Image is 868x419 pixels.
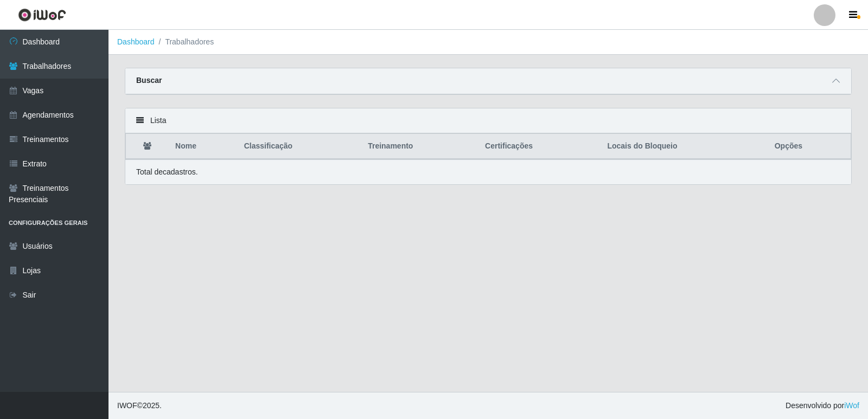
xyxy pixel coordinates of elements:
th: Locais do Bloqueio [601,134,768,159]
a: iWof [844,401,859,410]
a: Dashboard [117,37,155,46]
span: IWOF [117,401,137,410]
th: Certificações [478,134,601,159]
th: Nome [169,134,238,159]
li: Trabalhadores [155,36,214,48]
span: Desenvolvido por [786,400,859,411]
th: Classificação [238,134,362,159]
th: Opções [768,134,851,159]
th: Treinamento [361,134,478,159]
span: © 2025 . [117,400,162,411]
div: Lista [125,108,851,133]
img: CoreUI Logo [18,8,66,22]
p: Total de cadastros. [136,166,198,178]
nav: breadcrumb [108,30,868,55]
strong: Buscar [136,76,162,85]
